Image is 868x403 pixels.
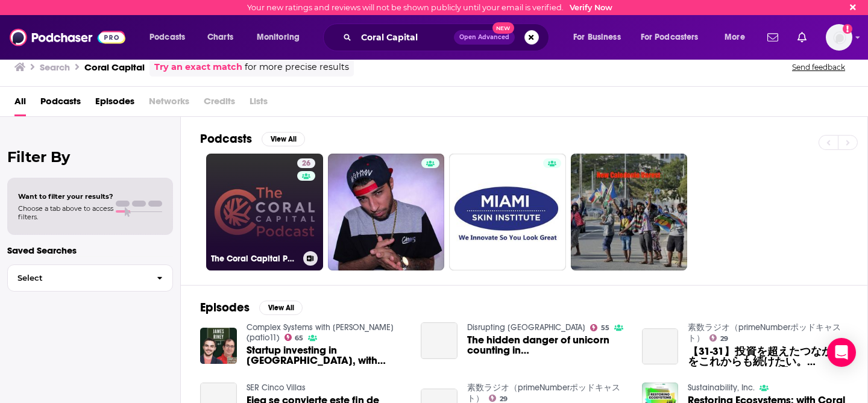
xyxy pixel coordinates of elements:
[40,61,70,73] h3: Search
[200,300,303,315] a: EpisodesView All
[601,325,609,331] span: 55
[84,61,145,73] h3: Coral Capital
[206,154,323,270] a: 26The Coral Capital Podcast
[295,336,303,341] span: 65
[200,131,252,146] h2: Podcasts
[570,3,612,12] a: Verify Now
[302,158,310,170] span: 26
[200,131,305,146] a: PodcastsView All
[573,29,621,46] span: For Business
[14,92,26,116] a: All
[688,383,755,393] a: Sustainability, Inc.
[489,395,508,402] a: 29
[826,24,852,51] img: User Profile
[688,346,848,367] span: 【31-31】投資を超えたつながりをこれからも続けたい。[PERSON_NAME]が語るCoral CapitalとprimeNumberの関係
[141,28,201,47] button: open menu
[247,345,407,366] span: Startup investing in [GEOGRAPHIC_DATA], with Coral Capital’s [PERSON_NAME]
[565,28,636,47] button: open menu
[826,24,852,51] button: Show profile menu
[247,3,612,12] div: Your new ratings and reviews will not be shown publicly until your email is verified.
[688,346,848,367] a: 【31-31】投資を超えたつながりをこれからも続けたい。佐伯さんが語るCoral CapitalとprimeNumberの関係
[827,338,856,367] div: Open Intercom Messenger
[257,29,300,46] span: Monitoring
[335,23,561,51] div: Search podcasts, credits, & more...
[40,92,81,116] a: Podcasts
[247,345,407,366] a: Startup investing in Tokyo, with Coral Capital’s James Riney
[204,92,235,116] span: Credits
[716,28,760,47] button: open menu
[262,132,305,146] button: View All
[7,264,173,292] button: Select
[421,322,458,359] a: The hidden danger of unicorn counting in Japan w/ James Riney - Coral Capital
[788,62,849,72] button: Send feedback
[149,92,189,116] span: Networks
[200,300,250,315] h2: Episodes
[207,29,233,46] span: Charts
[250,92,268,116] span: Lists
[200,328,237,364] img: Startup investing in Tokyo, with Coral Capital’s James Riney
[10,26,125,49] img: Podchaser - Follow, Share and Rate Podcasts
[154,60,242,74] a: Try an exact match
[793,27,811,48] a: Show notifications dropdown
[763,27,783,48] a: Show notifications dropdown
[725,29,745,46] span: More
[297,158,315,168] a: 26
[247,322,394,343] a: Complex Systems with Patrick McKenzie (patio11)
[248,28,315,47] button: open menu
[149,29,185,46] span: Podcasts
[200,28,241,47] a: Charts
[642,328,679,365] a: 【31-31】投資を超えたつながりをこれからも続けたい。佐伯さんが語るCoral CapitalとprimeNumberの関係
[641,29,699,46] span: For Podcasters
[492,22,514,34] span: New
[843,24,852,34] svg: Email not verified
[259,301,303,315] button: View All
[285,334,304,341] a: 65
[688,322,841,343] a: 素数ラジオ（primeNumberポッドキャスト）
[245,60,349,74] span: for more precise results
[826,24,852,51] span: Logged in as DanHaggerty
[467,335,627,355] span: The hidden danger of unicorn counting in [GEOGRAPHIC_DATA] w/ [PERSON_NAME] - Coral Capital
[459,34,509,40] span: Open Advanced
[356,28,454,47] input: Search podcasts, credits, & more...
[8,274,147,282] span: Select
[7,148,173,166] h2: Filter By
[633,28,716,47] button: open menu
[95,92,134,116] a: Episodes
[454,30,515,45] button: Open AdvancedNew
[467,335,627,355] a: The hidden danger of unicorn counting in Japan w/ James Riney - Coral Capital
[7,245,173,256] p: Saved Searches
[18,204,113,221] span: Choose a tab above to access filters.
[590,324,609,331] a: 55
[709,334,728,342] a: 29
[500,396,508,402] span: 29
[247,383,306,393] a: SER Cinco Villas
[720,336,728,342] span: 29
[18,192,113,201] span: Want to filter your results?
[211,254,298,264] h3: The Coral Capital Podcast
[467,322,585,333] a: Disrupting Japan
